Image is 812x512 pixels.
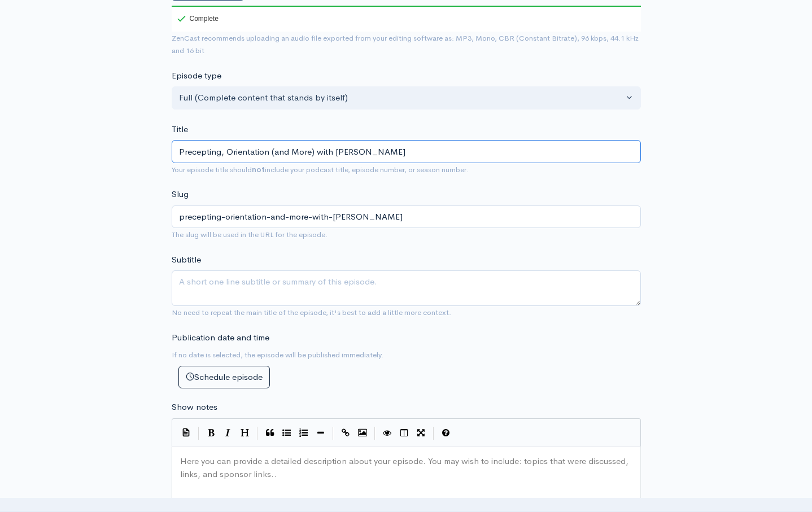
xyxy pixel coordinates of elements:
button: Markdown Guide [438,425,455,441]
button: Heading [237,425,254,441]
button: Insert Horizontal Line [312,425,329,441]
input: What is the episode's title? [172,140,641,163]
button: Quote [261,425,278,441]
label: Subtitle [172,253,201,266]
small: The slug will be used in the URL for the episode. [172,230,328,239]
small: Your episode title should include your podcast title, episode number, or season number. [172,165,469,174]
button: Generic List [278,425,295,441]
i: | [257,427,258,440]
label: Publication date and time [172,331,269,344]
button: Insert Image [354,425,371,441]
button: Create Link [337,425,354,441]
i: | [374,427,376,440]
small: ZenCast recommends uploading an audio file exported from your editing software as: MP3, Mono, CBR... [172,33,639,56]
label: Show notes [172,401,217,414]
i: | [198,427,199,440]
button: Bold [203,425,220,441]
button: Toggle Side by Side [396,425,413,441]
label: Episode type [172,69,221,82]
strong: not [252,165,265,174]
div: Complete [172,6,221,32]
button: Toggle Preview [379,425,396,441]
button: Italic [220,425,237,441]
input: title-of-episode [172,205,641,229]
i: | [433,427,434,440]
small: If no date is selected, the episode will be published immediately. [172,350,383,360]
button: Insert Show Notes Template [178,424,195,441]
div: Complete [177,15,219,22]
button: Full (Complete content that stands by itself) [172,86,641,110]
div: 100% [172,6,641,7]
button: Schedule episode [178,366,270,389]
button: Toggle Fullscreen [413,425,430,441]
small: No need to repeat the main title of the episode, it's best to add a little more context. [172,308,451,317]
label: Title [172,123,188,136]
div: Full (Complete content that stands by itself) [179,91,623,104]
button: Numbered List [295,425,312,441]
label: Slug [172,188,189,201]
i: | [333,427,334,440]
